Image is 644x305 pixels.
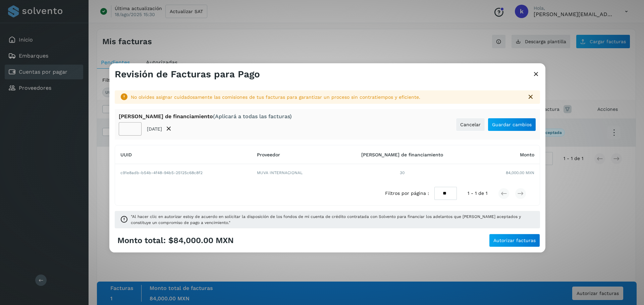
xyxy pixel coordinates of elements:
span: $84,000.00 MXN [168,236,234,245]
span: Cancelar [460,122,481,127]
span: UUID [120,152,132,157]
button: Guardar cambios [488,118,536,131]
div: [PERSON_NAME] de financiamiento [119,113,292,120]
span: Proveedor [257,152,280,157]
td: MUVA INTERNACIONAL [252,164,334,181]
span: 84,000.00 MXN [506,170,534,176]
span: Filtros por página : [385,190,429,197]
span: 1 - 1 de 1 [468,190,487,197]
span: Monto [520,152,534,157]
p: [DATE] [147,126,162,132]
div: No olvides asignar cuidadosamente las comisiones de tus facturas para garantizar un proceso sin c... [131,94,521,101]
span: "Al hacer clic en autorizar estoy de acuerdo en solicitar la disposición de los fondos de mi cuen... [131,214,535,226]
button: Cancelar [456,118,485,131]
td: 30 [334,164,470,181]
button: Autorizar facturas [489,234,540,247]
span: Monto total: [117,236,166,245]
span: (Aplicará a todas las facturas) [213,113,292,120]
h3: Revisión de Facturas para Pago [115,69,260,80]
span: Guardar cambios [492,122,532,127]
span: [PERSON_NAME] de financiamiento [361,152,443,157]
td: c91e8adb-b54b-4f48-94b5-25125c68c8f2 [115,164,252,181]
span: Autorizar facturas [493,238,536,243]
